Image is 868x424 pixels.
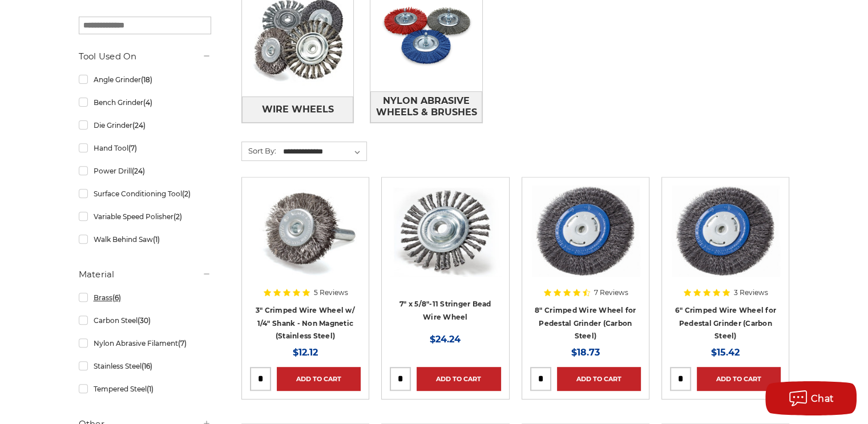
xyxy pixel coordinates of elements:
a: 8" Crimped Wire Wheel for Pedestal Grinder [530,185,641,332]
span: Chat [811,393,834,404]
a: Die Grinder [79,115,211,135]
img: 7" x 5/8"-11 Stringer Bead Wire Wheel [390,185,500,277]
span: $24.24 [430,334,461,345]
span: Nylon Abrasive Wheels & Brushes [371,91,482,122]
span: (24) [131,167,144,175]
span: (30) [137,316,150,325]
span: (16) [141,362,152,370]
img: 6" Crimped Wire Wheel for Pedestal Grinder [670,185,781,277]
span: $18.73 [571,347,600,358]
span: (7) [128,144,136,152]
a: Add to Cart [277,367,361,391]
button: Chat [765,381,857,415]
a: Power Drill [79,161,211,181]
a: Angle Grinder [79,70,211,90]
h5: Material [79,268,211,281]
span: (2) [181,189,190,198]
span: (1) [146,385,153,393]
span: (2) [173,212,181,221]
a: Brass [79,288,211,308]
a: Bench Grinder [79,92,211,112]
a: Surface Conditioning Tool [79,184,211,204]
img: Crimped Wire Wheel with Shank Non Magnetic [250,185,361,277]
a: Variable Speed Polisher [79,207,211,227]
h5: Tool Used On [79,50,211,63]
a: Tempered Steel [79,379,211,399]
a: Wire Wheels [242,96,354,122]
a: Nylon Abrasive Wheels & Brushes [370,91,482,123]
a: Add to Cart [697,367,781,391]
span: Wire Wheels [261,100,333,119]
span: (24) [132,121,145,130]
span: (1) [152,235,159,244]
span: $15.42 [711,347,740,358]
select: Sort By: [281,143,366,160]
a: Carbon Steel [79,310,211,330]
a: 6" Crimped Wire Wheel for Pedestal Grinder [670,185,781,332]
span: (7) [177,339,186,348]
a: Stainless Steel [79,356,211,376]
span: (4) [143,98,152,107]
a: Hand Tool [79,138,211,158]
img: 8" Crimped Wire Wheel for Pedestal Grinder [530,185,641,277]
a: 7" x 5/8"-11 Stringer Bead Wire Wheel [390,185,500,332]
a: Add to Cart [557,367,641,391]
label: Sort By: [242,142,276,159]
span: (6) [112,293,120,302]
a: Nylon Abrasive Filament [79,333,211,353]
a: Add to Cart [417,367,500,391]
span: (18) [140,75,152,84]
a: Walk Behind Saw [79,229,211,249]
span: $12.12 [293,347,318,358]
a: Crimped Wire Wheel with Shank Non Magnetic [250,185,361,332]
